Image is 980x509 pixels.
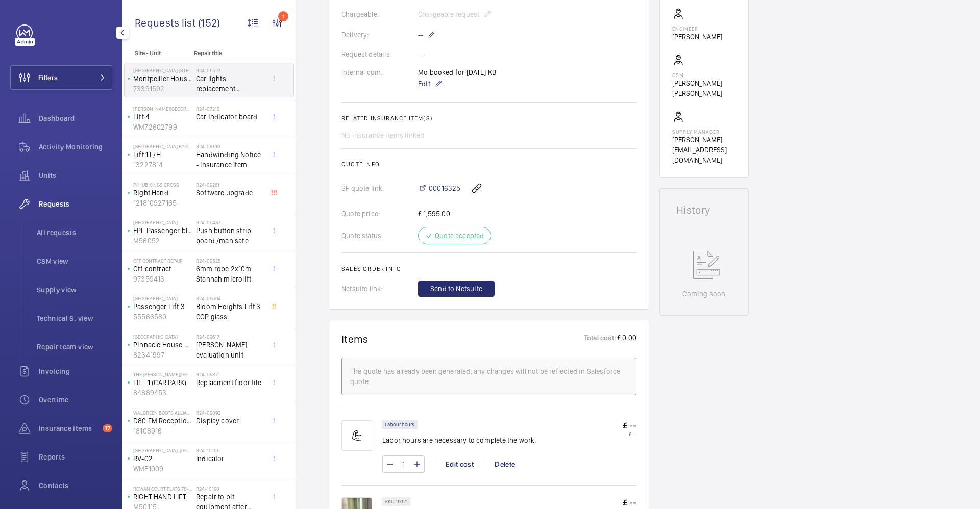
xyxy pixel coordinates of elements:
h2: R24-09871 [196,371,263,377]
p: [GEOGRAPHIC_DATA] [STREET_ADDRESS] [133,67,192,73]
p: Rowan Court Flats 78-194 - High Risk Building [133,486,192,492]
p: Pinnacle House Front Lift [133,340,192,350]
h2: Quote info [341,161,636,168]
p: Right Hand [133,188,192,198]
div: Delete [484,459,525,469]
p: [GEOGRAPHIC_DATA] [133,334,192,340]
p: EPL Passenger block 24/37 [133,225,192,236]
button: Send to Netsuite [418,281,495,297]
span: Requests [39,199,112,209]
p: Passenger Lift 3 [133,301,192,312]
p: Labor hours are necessary to complete the work. [382,435,536,445]
p: 18108916 [133,426,192,436]
p: 13227814 [133,160,192,170]
h2: R24-09525 [196,258,263,264]
p: Repair title [194,49,261,57]
p: Labour hours [385,423,415,426]
h1: Items [341,333,369,345]
span: Replacment floor tile [196,377,263,388]
span: 6mm rope 2x10m Stannah microlift [196,264,263,284]
span: 00016325 [429,183,460,193]
p: M56052 [133,236,192,246]
p: [GEOGRAPHIC_DATA], [GEOGRAPHIC_DATA] [133,447,192,453]
div: Edit cost [435,459,484,469]
h2: R24-09892 [196,410,263,416]
span: CSM view [37,256,112,266]
h2: Sales order info [341,265,636,272]
p: [PERSON_NAME] [672,32,722,42]
h2: R24-09617 [196,334,263,340]
span: Send to Netsuite [430,284,482,294]
span: Technical S. view [37,313,112,323]
span: Edit [418,79,430,89]
p: D80 FM Reception (WBA04829) No 151 [133,416,192,426]
span: Supply view [37,285,112,295]
span: Activity Monitoring [39,142,112,152]
p: Site - Unit [122,49,190,57]
p: 97359413 [133,274,192,284]
p: [GEOGRAPHIC_DATA] [133,295,192,301]
p: [GEOGRAPHIC_DATA] by Cheval Maison [133,143,192,149]
p: RIGHT HAND LIFT [133,492,192,502]
p: Coming soon [682,289,725,299]
p: 121810927165 [133,198,192,208]
span: Requests list [135,16,198,29]
span: All requests [37,227,112,238]
span: Bloom Heights Lift 3 COP glass. [196,301,263,322]
h2: Related insurance item(s) [341,115,636,122]
p: Lift 4 [133,112,192,122]
span: Car lights replacement (suggesting LED strip) 4200mm minimum needed [196,73,263,94]
span: Units [39,170,112,181]
h2: R24-09437 [196,219,263,225]
h2: R24-07219 [196,106,263,112]
span: Invoicing [39,366,112,376]
span: Car indicator board [196,112,263,122]
h1: History [676,205,732,215]
p: Total cost: [584,333,616,345]
p: PI Hub Kings Cross [133,182,192,188]
a: 00016325 [418,183,460,193]
span: Overtime [39,395,112,405]
span: [PERSON_NAME] evaluation unit [196,340,263,360]
p: £ -- [623,497,636,508]
p: -- [418,29,435,41]
p: SKU 16021 [385,500,408,503]
h2: R24-09261 [196,182,263,188]
p: CSM [672,72,736,78]
p: [PERSON_NAME] [PERSON_NAME] [672,78,736,98]
span: Filters [38,72,58,83]
button: Filters [10,65,112,90]
p: WME1009 [133,464,192,474]
p: The [PERSON_NAME][GEOGRAPHIC_DATA] [133,371,192,377]
p: [GEOGRAPHIC_DATA] [133,219,192,225]
p: Montpellier House passenger [133,73,192,84]
span: Handwinding Notice - Insurance Item [196,149,263,170]
span: Dashboard [39,113,112,123]
p: 84889453 [133,388,192,398]
p: Walgreen Boots Alliance [133,410,192,416]
span: Display cover [196,416,263,426]
p: 55566580 [133,312,192,322]
span: Insurance items [39,423,99,434]
h2: R24-10159 [196,447,263,453]
p: WM72602799 [133,122,192,132]
p: 73391592 [133,84,192,94]
span: Software upgrade [196,188,263,198]
span: Reports [39,452,112,462]
div: The quote has already been generated; any changes will not be reflected in Salesforce quote. [350,366,628,387]
p: Off Contract Repair [133,258,192,264]
span: Repair team view [37,342,112,352]
h2: R24-10190 [196,486,263,492]
p: £ 0.00 [616,333,636,345]
span: Push button strip board /man safe [196,225,263,246]
p: Supply manager [672,129,736,135]
p: £ -- [623,431,636,437]
p: [PERSON_NAME][EMAIL_ADDRESS][DOMAIN_NAME] [672,135,736,165]
h2: R24-08610 [196,143,263,149]
p: RV-02 [133,453,192,464]
span: 17 [103,424,112,432]
h2: R24-09594 [196,295,263,301]
span: Contacts [39,480,112,491]
img: muscle-sm.svg [341,420,372,451]
p: Engineer [672,26,722,32]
